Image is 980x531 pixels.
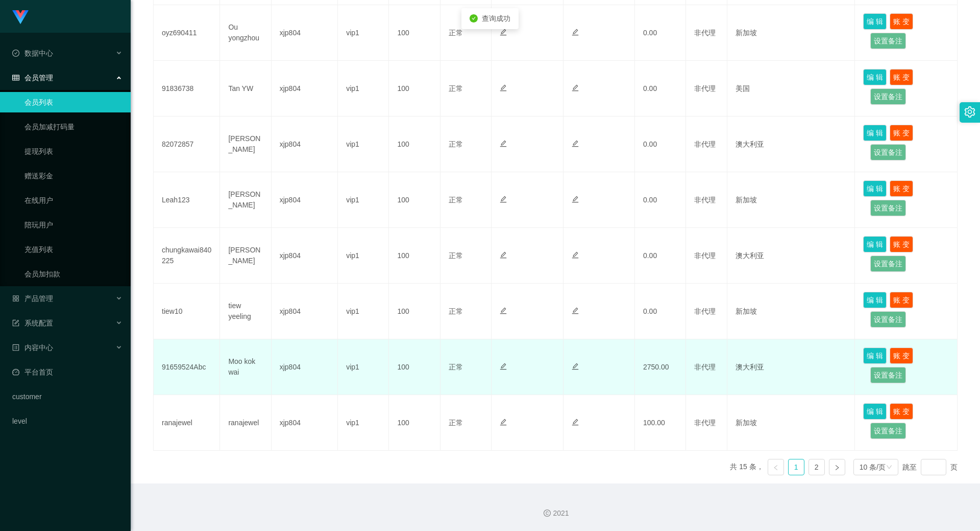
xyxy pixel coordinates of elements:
[220,228,271,284] td: [PERSON_NAME]
[12,74,53,82] span: 会员管理
[12,10,29,25] img: logo.9652507e.png
[449,419,463,427] span: 正常
[890,13,913,30] button: 账 变
[449,363,463,371] span: 正常
[863,236,887,252] button: 编 辑
[272,228,338,284] td: xjp804
[727,5,855,61] td: 新加坡
[727,61,855,117] td: 美国
[389,61,440,117] td: 100
[635,339,686,395] td: 2750.00
[572,251,579,259] i: 图标: edit
[694,29,716,37] span: 非代理
[727,172,855,228] td: 新加坡
[964,106,975,118] i: 图标: setting
[12,344,19,351] i: 图标: profile
[12,319,53,327] span: 系统配置
[449,29,463,37] span: 正常
[24,166,122,186] a: 赠送彩金
[154,117,220,172] td: 82072857
[500,251,507,259] i: 图标: edit
[338,228,389,284] td: vip1
[154,339,220,395] td: 91659524Abc
[694,419,716,427] span: 非代理
[890,403,913,420] button: 账 变
[572,140,579,147] i: 图标: edit
[139,508,972,519] div: 2021
[449,307,463,315] span: 正常
[24,190,122,211] a: 在线用户
[272,61,338,117] td: xjp804
[338,117,389,172] td: vip1
[220,284,271,339] td: tiew yeeling
[572,196,579,203] i: 图标: edit
[389,395,440,451] td: 100
[500,363,507,370] i: 图标: edit
[389,284,440,339] td: 100
[154,172,220,228] td: Leah123
[694,363,716,371] span: 非代理
[338,395,389,451] td: vip1
[24,141,122,161] a: 提现列表
[12,295,19,302] i: 图标: appstore-o
[890,348,913,364] button: 账 变
[768,459,784,475] li: 上一页
[890,292,913,308] button: 账 变
[220,5,271,61] td: Ou yongzhou
[870,144,906,160] button: 设置备注
[12,362,122,382] a: 图标: dashboard平台首页
[220,339,271,395] td: Moo kok wai
[860,459,886,475] div: 10 条/页
[870,423,906,439] button: 设置备注
[886,464,892,471] i: 图标: down
[870,33,906,49] button: 设置备注
[890,125,913,141] button: 账 变
[220,395,271,451] td: ranajewel
[220,172,271,228] td: [PERSON_NAME]
[572,84,579,91] i: 图标: edit
[389,5,440,61] td: 100
[272,339,338,395] td: xjp804
[12,294,53,303] span: 产品管理
[727,339,855,395] td: 澳大利亚
[220,117,271,172] td: [PERSON_NAME]
[449,84,463,93] span: 正常
[572,419,579,426] i: 图标: edit
[154,228,220,284] td: chungkawai840225
[890,180,913,197] button: 账 变
[572,363,579,370] i: 图标: edit
[500,84,507,91] i: 图标: edit
[154,61,220,117] td: 91836738
[24,264,122,284] a: 会员加扣款
[154,284,220,339] td: tiew10
[389,172,440,228] td: 100
[500,29,507,36] i: 图标: edit
[694,84,716,93] span: 非代理
[389,117,440,172] td: 100
[12,411,122,431] a: level
[338,61,389,117] td: vip1
[635,5,686,61] td: 0.00
[449,140,463,148] span: 正常
[272,172,338,228] td: xjp804
[773,465,779,471] i: 图标: left
[863,180,887,197] button: 编 辑
[870,200,906,216] button: 设置备注
[544,510,551,517] i: 图标: copyright
[500,307,507,314] i: 图标: edit
[338,339,389,395] td: vip1
[870,256,906,272] button: 设置备注
[24,117,122,137] a: 会员加减打码量
[12,319,19,327] i: 图标: form
[449,196,463,204] span: 正常
[694,140,716,148] span: 非代理
[272,117,338,172] td: xjp804
[635,61,686,117] td: 0.00
[788,459,804,475] li: 1
[727,117,855,172] td: 澳大利亚
[12,386,122,407] a: customer
[727,228,855,284] td: 澳大利亚
[890,69,913,85] button: 账 变
[863,403,887,420] button: 编 辑
[500,419,507,426] i: 图标: edit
